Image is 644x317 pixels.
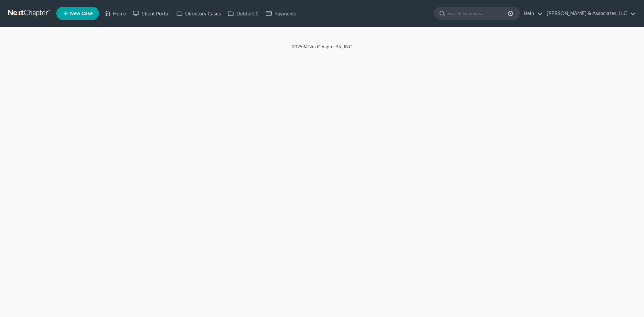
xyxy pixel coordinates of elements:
a: DebtorCC [224,7,262,19]
a: Client Portal [129,7,173,19]
a: Help [520,7,543,19]
a: Directory Cases [173,7,224,19]
a: [PERSON_NAME] & Associates, LLC [543,7,636,19]
span: New Case [70,11,93,16]
a: Home [101,7,129,19]
div: 2025 © NextChapterBK, INC [131,43,513,55]
a: Payments [262,7,300,19]
input: Search by name... [447,7,509,19]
